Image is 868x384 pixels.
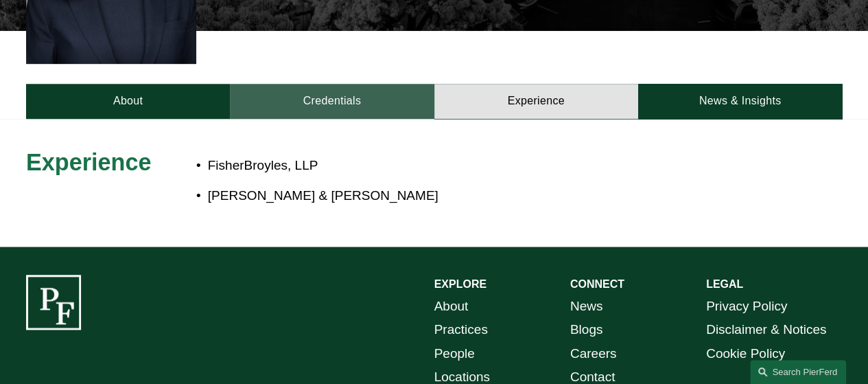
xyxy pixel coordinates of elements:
[208,154,740,177] p: FisherBroyles, LLP
[434,342,475,365] a: People
[570,295,603,318] a: News
[750,360,846,384] a: Search this site
[706,295,787,318] a: Privacy Policy
[208,184,740,207] p: [PERSON_NAME] & [PERSON_NAME]
[570,342,617,365] a: Careers
[434,84,638,119] a: Experience
[230,84,434,119] a: Credentials
[434,318,488,341] a: Practices
[706,318,826,341] a: Disclaimer & Notices
[26,149,152,175] span: Experience
[434,278,486,290] strong: EXPLORE
[570,318,603,341] a: Blogs
[26,84,230,119] a: About
[434,295,469,318] a: About
[638,84,842,119] a: News & Insights
[706,342,785,365] a: Cookie Policy
[570,278,624,290] strong: CONNECT
[706,278,743,290] strong: LEGAL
